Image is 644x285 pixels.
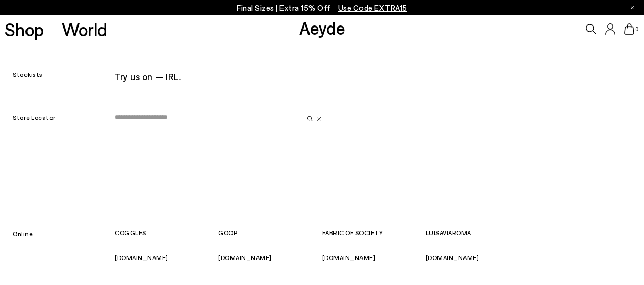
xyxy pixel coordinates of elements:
[317,117,322,121] img: close.svg
[338,3,407,12] span: Navigate to /collections/ss25-final-sizes
[115,67,529,86] div: Try us on — IRL.
[218,226,322,239] p: GOOP
[634,27,639,32] span: 0
[5,20,44,38] a: Shop
[115,254,168,261] a: [DOMAIN_NAME]
[115,226,218,239] p: COGGLES
[322,254,376,261] a: [DOMAIN_NAME]
[624,23,634,35] a: 0
[299,17,345,38] a: Aeyde
[62,20,107,38] a: World
[307,116,313,121] img: search.svg
[237,2,407,14] p: Final Sizes | Extra 15% Off
[218,254,272,261] a: [DOMAIN_NAME]
[426,226,529,239] p: LUISAVIAROMA
[426,254,479,261] a: [DOMAIN_NAME]
[322,226,426,239] p: FABRIC OF SOCIETY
